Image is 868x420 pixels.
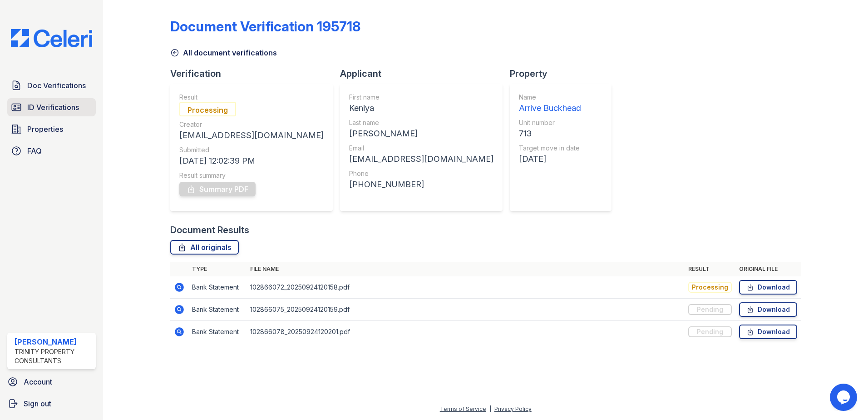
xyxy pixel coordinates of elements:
div: Verification [170,67,340,80]
th: Result [685,262,735,276]
td: Bank Statement [188,321,247,343]
div: Keniya [349,102,493,115]
div: [PHONE_NUMBER] [349,178,493,191]
div: Unit number [519,118,581,127]
div: [PERSON_NAME] [15,336,92,347]
div: Result [179,93,324,102]
a: Name Arrive Buckhead [519,93,581,115]
iframe: chat widget [830,384,859,411]
div: Creator [179,120,324,129]
a: Terms of Service [440,405,486,412]
div: Processing [179,102,236,116]
td: Bank Statement [188,276,247,299]
a: Sign out [4,395,99,413]
div: Document Results [170,224,249,236]
div: | [489,405,491,412]
span: Sign out [24,398,51,409]
span: Properties [27,124,63,135]
div: Target move in date [519,144,581,153]
div: [PERSON_NAME] [349,127,493,140]
a: All document verifications [170,47,277,58]
div: Applicant [340,67,510,80]
a: Download [739,280,797,295]
td: 102866072_20250924120158.pdf [247,276,685,299]
span: ID Verifications [27,102,79,113]
a: Properties [7,120,96,138]
span: Doc Verifications [27,80,86,91]
div: 713 [519,127,581,140]
div: [DATE] 12:02:39 PM [179,155,324,167]
img: CE_Logo_Blue-a8612792a0a2168367f1c8372b55b34899dd931a85d93a1a3d3e32e68fde9ad4.png [4,29,99,47]
span: Account [24,376,52,387]
th: Type [188,262,247,276]
div: Arrive Buckhead [519,102,581,115]
th: File name [247,262,685,276]
div: Document Verification 195718 [170,18,360,35]
a: FAQ [7,142,96,160]
div: First name [349,93,493,102]
div: Processing [688,282,732,293]
div: Result summary [179,171,324,180]
span: FAQ [27,145,42,156]
div: Email [349,144,493,153]
div: Pending [688,326,732,337]
div: Phone [349,169,493,178]
div: [EMAIL_ADDRESS][DOMAIN_NAME] [179,129,324,142]
th: Original file [735,262,801,276]
a: ID Verifications [7,98,96,116]
td: 102866078_20250924120201.pdf [247,321,685,343]
div: Pending [688,304,732,315]
div: Trinity Property Consultants [15,347,92,365]
div: Name [519,93,581,102]
div: [EMAIL_ADDRESS][DOMAIN_NAME] [349,153,493,165]
div: [DATE] [519,153,581,165]
a: Account [4,373,99,391]
div: Last name [349,118,493,127]
a: Download [739,302,797,317]
td: Bank Statement [188,299,247,321]
div: Submitted [179,145,324,155]
td: 102866075_20250924120159.pdf [247,299,685,321]
a: Privacy Policy [494,405,532,412]
a: All originals [170,240,239,255]
a: Doc Verifications [7,76,96,95]
div: Property [510,67,619,80]
a: Download [739,325,797,339]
